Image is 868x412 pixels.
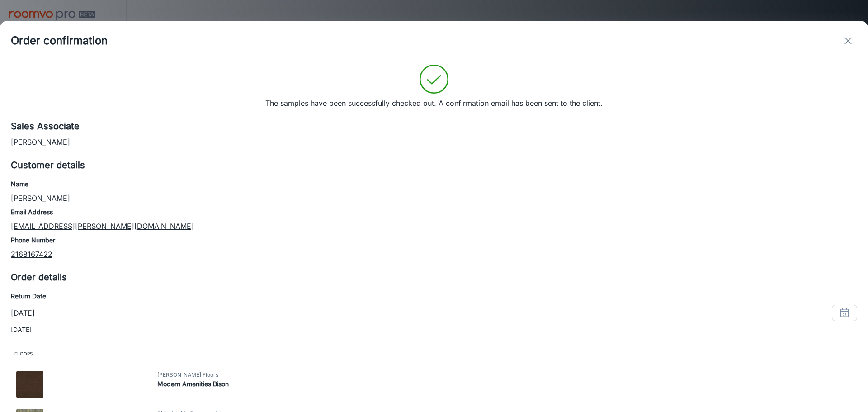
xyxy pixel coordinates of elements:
img: Modern Amenities Bison [16,371,43,398]
p: [PERSON_NAME] [11,137,857,147]
p: [DATE] [11,308,35,318]
p: [PERSON_NAME] [11,193,857,204]
h6: Modern Amenities Bison [157,379,859,389]
span: [PERSON_NAME] Floors [157,371,859,379]
h5: Order details [11,270,857,284]
a: 2168167422 [11,250,52,259]
h5: Sales Associate [11,119,857,133]
h6: Return Date [11,291,857,301]
p: The samples have been successfully checked out. A confirmation email has been sent to the client. [265,98,603,109]
button: exit [839,32,857,50]
h6: Email Address [11,207,857,217]
h6: Phone Number [11,235,857,245]
span: Floors [11,346,857,362]
a: [EMAIL_ADDRESS][PERSON_NAME][DOMAIN_NAME] [11,222,194,231]
h5: Customer details [11,158,857,172]
h6: Name [11,179,857,189]
p: [DATE] [11,325,857,335]
h4: Order confirmation [11,33,108,49]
